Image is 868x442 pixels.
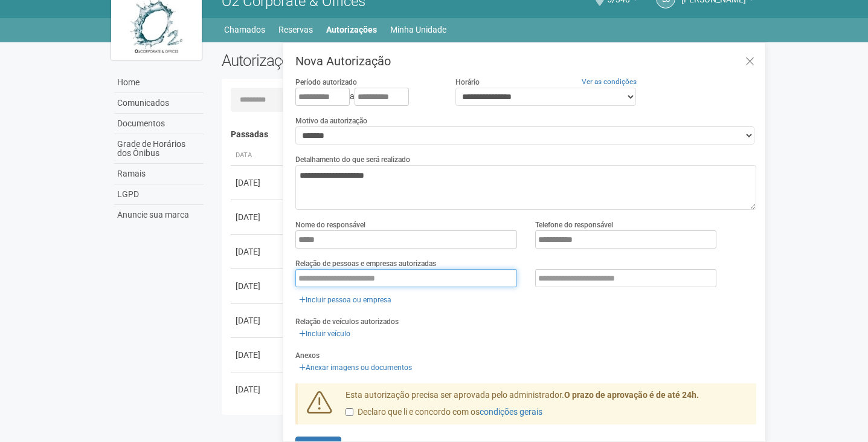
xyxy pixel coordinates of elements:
div: Esta autorização precisa ser aprovada pelo administrador. [336,389,757,424]
a: Minha Unidade [390,21,446,38]
label: Horário [455,77,480,88]
a: LGPD [114,184,204,205]
div: [DATE] [236,245,280,258]
a: Home [114,73,204,93]
label: Relação de veículos autorizados [295,316,399,327]
label: Telefone do responsável [535,219,613,230]
h2: Autorizações [222,51,480,70]
label: Anexos [295,350,320,361]
input: Declaro que li e concordo com oscondições gerais [346,408,353,416]
th: Data [231,146,285,166]
label: Motivo da autorização [295,115,367,126]
strong: O prazo de aprovação é de até 24h. [564,390,699,400]
a: Anuncie sua marca [114,205,204,225]
div: [DATE] [236,383,280,395]
h3: Nova Autorização [295,55,756,67]
h4: Passadas [231,130,748,139]
a: Incluir pessoa ou empresa [295,293,395,307]
label: Detalhamento do que será realizado [295,154,410,165]
div: [DATE] [236,211,280,223]
div: [DATE] [236,349,280,361]
div: [DATE] [236,177,280,189]
a: condições gerais [480,407,542,417]
a: Chamados [224,21,265,38]
a: Comunicados [114,93,204,114]
label: Nome do responsável [295,219,365,230]
div: [DATE] [236,280,280,292]
a: Documentos [114,114,204,134]
div: a [295,88,437,106]
label: Declaro que li e concordo com os [346,406,542,418]
a: Reservas [278,21,313,38]
label: Período autorizado [295,77,357,88]
a: Ramais [114,164,204,184]
a: Ver as condições [582,77,637,86]
a: Grade de Horários dos Ônibus [114,134,204,164]
a: Anexar imagens ou documentos [295,361,416,374]
a: Autorizações [326,21,377,38]
label: Relação de pessoas e empresas autorizadas [295,258,436,269]
a: Incluir veículo [295,327,354,340]
div: [DATE] [236,314,280,327]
